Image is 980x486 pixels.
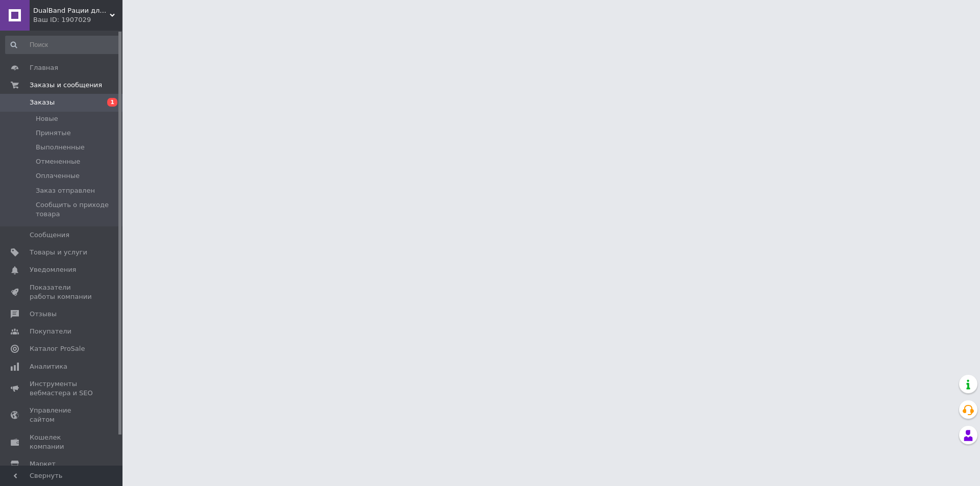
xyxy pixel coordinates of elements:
span: Кошелек компании [30,433,94,451]
span: Сообщения [30,231,69,240]
span: Выполненные [36,143,85,152]
span: Аналитика [30,362,67,371]
span: Отзывы [30,310,57,319]
span: Маркет [30,459,56,469]
span: Показатели работы компании [30,283,94,301]
span: Заказы [30,98,55,107]
span: DualBand Рации для всех [33,6,110,15]
span: Новые [36,114,58,123]
div: Ваш ID: 1907029 [33,15,122,24]
span: Отмененные [36,157,80,166]
span: Уведомления [30,265,76,274]
span: Заказы и сообщения [30,81,102,90]
span: Покупатели [30,327,71,336]
span: Принятые [36,129,71,138]
input: Поиск [5,36,120,54]
span: Инструменты вебмастера и SEO [30,379,94,398]
span: Сообщить о приходе товара [36,200,119,219]
span: Оплаченные [36,171,80,181]
span: Каталог ProSale [30,344,85,353]
span: Главная [30,63,58,72]
span: Товары и услуги [30,248,87,257]
span: Управление сайтом [30,406,94,424]
span: Заказ отправлен [36,186,95,195]
span: 1 [107,98,117,107]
